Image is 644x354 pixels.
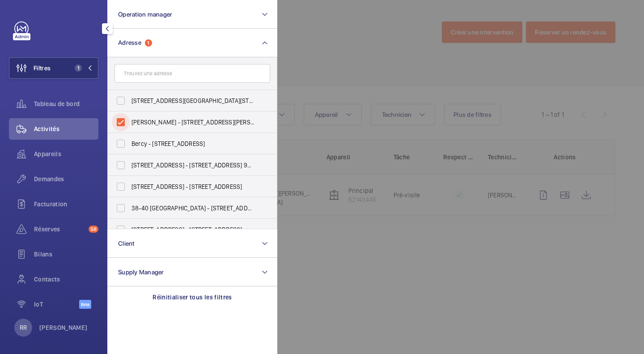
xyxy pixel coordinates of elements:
[9,57,98,79] button: Filtres1
[34,300,79,309] span: IoT
[34,225,85,234] span: Réserves
[20,323,27,332] p: RR
[34,275,98,284] span: Contacts
[75,64,82,72] span: 1
[34,200,98,209] span: Facturation
[34,175,98,183] span: Demandes
[34,250,98,259] span: Bilans
[39,323,88,332] p: [PERSON_NAME]
[79,300,91,309] span: Beta
[89,226,98,233] span: 58
[34,64,51,73] span: Filtres
[34,99,98,108] span: Tableau de bord
[34,149,98,158] span: Appareils
[34,124,98,133] span: Activités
